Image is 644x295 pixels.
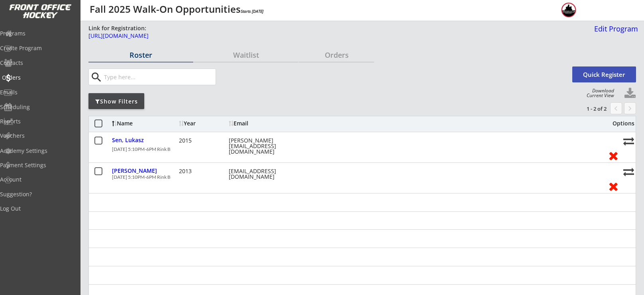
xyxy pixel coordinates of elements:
div: Download Current View [583,88,614,98]
div: [PERSON_NAME][EMAIL_ADDRESS][DOMAIN_NAME] [229,138,300,154]
em: Starts [DATE] [241,8,263,14]
div: Edit Program [591,25,638,32]
div: [URL][DOMAIN_NAME] [88,33,490,39]
button: chevron_left [610,102,622,114]
div: [PERSON_NAME] [112,168,177,174]
div: Show Filters [88,98,144,105]
div: Roster [88,51,193,59]
div: Sen, Lukasz [112,137,177,143]
div: Link for Registration: [88,24,147,32]
a: [URL][DOMAIN_NAME] [88,33,490,43]
button: Quick Register [572,66,636,82]
div: [EMAIL_ADDRESS][DOMAIN_NAME] [229,168,300,180]
div: Email [229,121,300,126]
button: Move player [623,136,634,147]
div: 2015 [179,138,227,143]
button: Remove from roster (no refund) [606,180,621,192]
div: [DATE] 5:10PM-6PM Rink B [112,175,602,180]
div: [DATE] 5:10PM-6PM Rink B [112,147,602,152]
button: search [90,71,103,84]
a: Edit Program [591,25,638,39]
div: 1 - 2 of 2 [565,105,607,112]
div: Year [179,121,227,126]
div: Orders [299,51,374,59]
button: Remove from roster (no refund) [606,149,621,162]
div: Orders [2,75,74,80]
button: keyboard_arrow_right [624,102,636,114]
button: Move player [623,166,634,177]
div: Options [606,121,634,126]
input: Type here... [102,69,216,85]
div: Name [112,121,177,126]
div: 2013 [179,168,227,174]
div: Waitlist [194,51,298,59]
button: Click to download full roster. Your browser settings may try to block it, check your security set... [624,88,636,100]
